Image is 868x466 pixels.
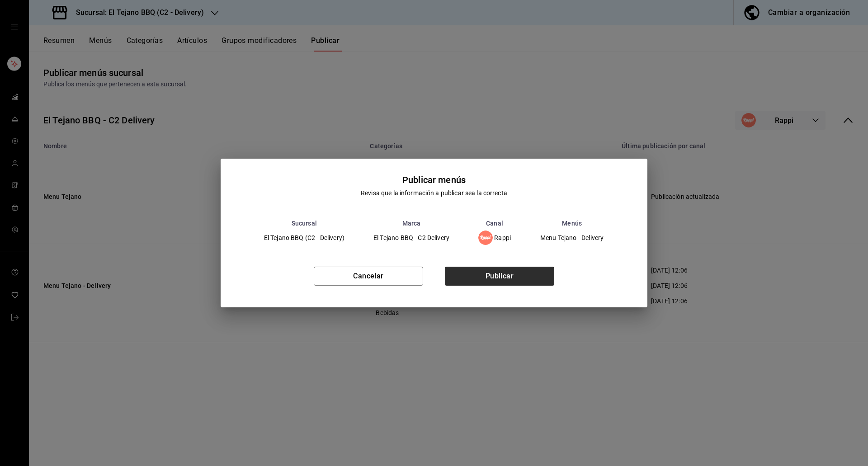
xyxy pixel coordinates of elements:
[402,173,466,187] div: Publicar menús
[525,220,618,227] th: Menús
[464,220,525,227] th: Canal
[250,220,359,227] th: Sucursal
[540,235,604,241] span: Menu Tejano - Delivery
[359,220,464,227] th: Marca
[314,267,423,286] button: Cancelar
[478,231,511,245] div: Rappi
[361,188,507,198] div: Revisa que la información a publicar sea la correcta
[250,227,359,249] td: El Tejano BBQ (C2 - Delivery)
[359,227,464,249] td: El Tejano BBQ - C2 Delivery
[445,267,554,286] button: Publicar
